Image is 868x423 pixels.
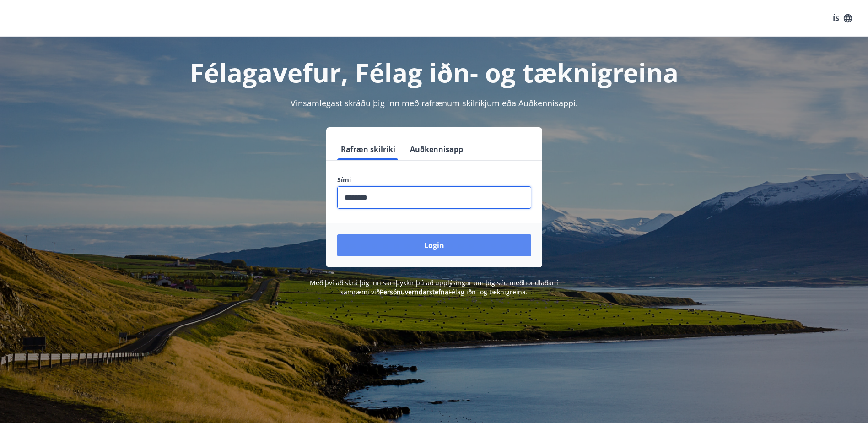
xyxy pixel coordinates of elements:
button: Auðkennisapp [406,138,467,160]
button: ÍS [828,10,857,27]
span: Með því að skrá þig inn samþykkir þú að upplýsingar um þig séu meðhöndlaðar í samræmi við Félag i... [310,278,558,296]
button: Login [337,234,531,256]
a: Persónuverndarstefna [380,287,448,296]
label: Sími [337,175,531,184]
span: Vinsamlegast skráðu þig inn með rafrænum skilríkjum eða Auðkennisappi. [291,98,578,108]
h1: Félagavefur, Félag iðn- og tæknigreina [116,55,753,90]
button: Rafræn skilríki [337,138,399,160]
